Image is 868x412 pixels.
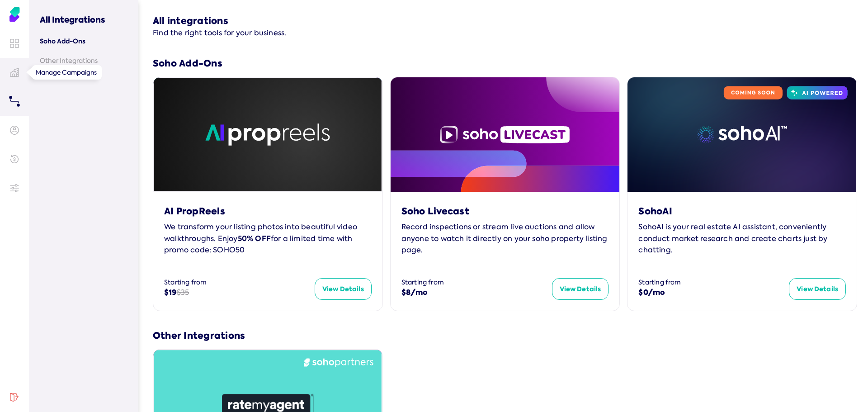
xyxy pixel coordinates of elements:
[177,288,189,297] span: $35
[315,278,372,300] button: View Details
[638,278,789,287] div: Starting from
[7,7,22,22] img: Soho Agent Portal Home
[789,278,846,300] button: View Details
[153,27,286,39] p: Find the right tools for your business.
[638,287,789,298] div: $0/mo
[238,233,271,244] b: 50% OFF
[153,4,286,27] h2: All integrations
[164,221,372,256] div: We transform your listing photos into beautiful video walkthroughs. Enjoy for a limited time with...
[638,221,846,256] div: SohoAI is your real estate AI assistant, conveniently conduct market research and create charts j...
[164,278,315,287] div: Starting from
[401,287,552,298] div: $8/mo
[552,278,609,300] button: View Details
[164,287,315,298] div: $19
[638,205,846,218] div: SohoAI
[153,57,857,70] h3: Soho Add-Ons
[153,329,857,342] h3: Other Integrations
[40,37,127,46] a: Soho Add-Ons
[164,205,372,218] div: AI PropReels
[40,57,127,65] a: Other Integrations
[401,221,609,256] div: Record inspections or stream live auctions and allow anyone to watch it directly on your soho pro...
[401,205,609,218] div: Soho Livecast
[40,4,127,26] h3: All Integrations
[401,278,552,287] div: Starting from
